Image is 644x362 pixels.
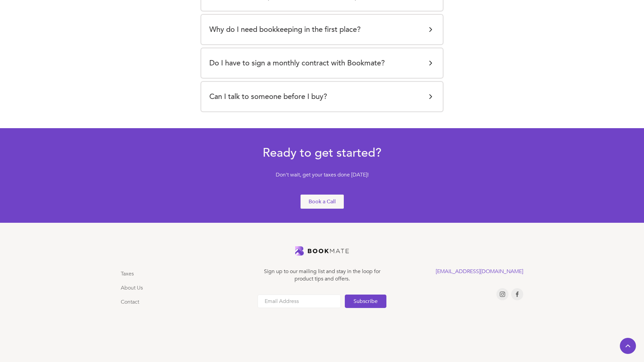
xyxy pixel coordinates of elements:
input: Subscribe [345,295,386,308]
input: Email Address [258,295,341,308]
form: Email Form [258,295,386,308]
h5: Do I have to sign a monthly contract with Bookmate? [209,56,385,70]
div: Sign up to our mailing list and stay in the loop for product tips and offers. [258,268,386,282]
h5: Can I talk to someone before I buy? [209,90,327,103]
div: Book a Call [309,198,336,205]
a: About Us [121,284,143,292]
a: [EMAIL_ADDRESS][DOMAIN_NAME] [436,268,523,275]
a: Taxes [121,270,134,277]
div: Don't wait, get your taxes done [DATE]! [237,171,407,182]
h3: Ready to get started? [237,145,407,161]
h5: Why do I need bookkeeping in the first place? [209,23,361,36]
a: Contact [121,298,139,306]
a: Book a Call [300,194,344,209]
